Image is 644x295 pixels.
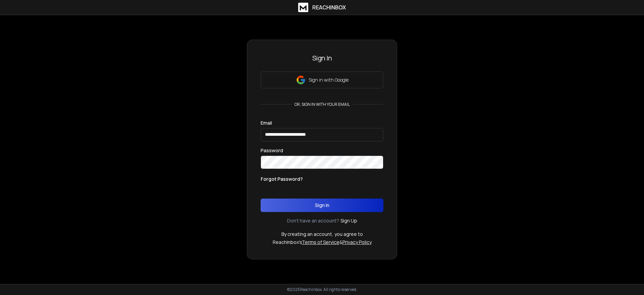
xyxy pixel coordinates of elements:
p: Sign in with Google [309,77,348,83]
p: or, sign in with your email [292,102,353,107]
button: Sign In [261,199,383,212]
p: Don't have an account? [287,217,339,224]
p: ReachInbox's & [273,239,372,246]
a: Privacy Policy [342,239,372,245]
p: Forgot Password? [261,176,303,182]
a: Sign Up [340,217,357,224]
h1: ReachInbox [312,3,346,11]
label: Email [261,121,272,125]
p: By creating an account, you agree to [281,231,363,238]
a: ReachInbox [298,3,346,12]
a: Terms of Service [302,239,339,245]
button: Sign in with Google [261,72,383,88]
h3: Sign In [261,53,383,63]
p: © 2025 Reachinbox. All rights reserved. [287,287,357,292]
label: Password [261,148,283,153]
img: logo [298,3,308,12]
